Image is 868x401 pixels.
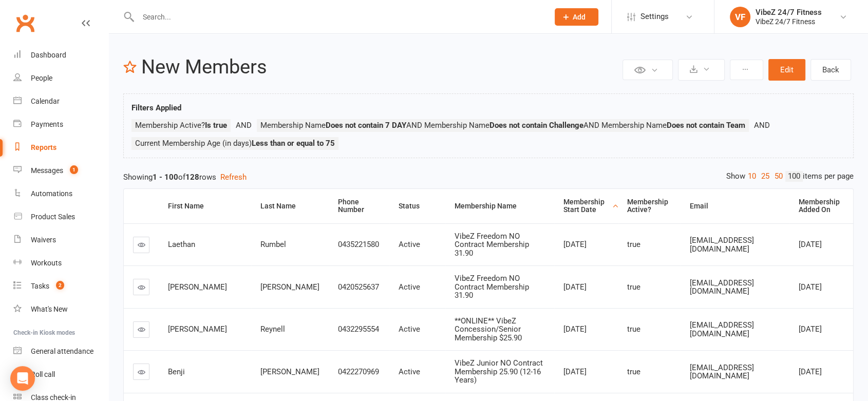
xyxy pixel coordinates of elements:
span: Settings [640,5,669,28]
span: 0422270969 [338,367,379,376]
a: What's New [13,298,108,321]
span: true [627,282,640,292]
a: 25 [759,171,772,182]
span: [DATE] [563,324,587,334]
div: Membership Start Date [563,198,610,214]
span: Current Membership Age (in days) [135,139,335,148]
a: Messages 1 [13,159,108,182]
a: Payments [13,113,108,136]
span: [EMAIL_ADDRESS][DOMAIN_NAME] [690,278,754,296]
a: 100 [785,171,803,182]
button: Edit [768,59,805,81]
div: Showing of rows [123,171,854,183]
div: Calendar [31,97,60,105]
strong: 128 [185,173,199,182]
h2: New Members [141,56,620,78]
strong: Less than or equal to 75 [252,139,335,148]
div: Membership Added On [799,198,845,214]
a: Waivers [13,228,108,252]
strong: 1 - 100 [153,173,178,182]
a: Reports [13,136,108,159]
a: Product Sales [13,205,108,228]
span: Rumbel [260,240,286,249]
span: true [627,367,640,376]
div: Email [690,202,782,210]
span: Active [399,324,420,334]
span: Active [399,367,420,376]
span: [DATE] [799,282,822,292]
span: [DATE] [563,240,587,249]
button: Add [555,8,598,26]
span: Add [573,13,586,21]
span: Benji [168,367,185,376]
a: Roll call [13,363,108,386]
div: Last Name [260,202,320,210]
span: VibeZ Junior NO Contract Membership 25.90 (12-16 Years) [455,358,543,385]
span: [EMAIL_ADDRESS][DOMAIN_NAME] [690,320,754,338]
span: [PERSON_NAME] [168,282,227,292]
strong: Filters Applied [131,103,181,112]
div: Waivers [31,236,56,244]
span: AND Membership Name [583,121,745,130]
span: Laethan [168,240,195,249]
span: Membership Name [260,121,406,130]
div: Messages [31,166,63,175]
div: Open Intercom Messenger [10,366,35,391]
a: People [13,67,108,90]
a: Tasks 2 [13,275,108,298]
div: Dashboard [31,51,66,59]
div: Membership Name [455,202,546,210]
span: true [627,240,640,249]
span: Active [399,282,420,292]
div: Workouts [31,259,62,267]
span: true [627,324,640,334]
span: VibeZ Freedom NO Contract Membership 31.90 [455,274,529,300]
span: 2 [56,281,64,290]
strong: Does not contain Challenge [489,121,583,130]
a: Dashboard [13,44,108,67]
div: Reports [31,143,56,151]
strong: Does not contain 7 DAY [326,121,406,130]
span: Membership Active? [135,121,227,130]
a: 10 [745,171,759,182]
span: [PERSON_NAME] [168,324,227,334]
strong: Is true [205,121,227,130]
a: Clubworx [12,10,38,36]
span: 1 [70,165,78,174]
div: People [31,74,52,82]
span: [DATE] [799,367,822,376]
div: Payments [31,120,63,128]
span: Reynell [260,324,285,334]
span: Active [399,240,420,249]
span: [PERSON_NAME] [260,367,319,376]
span: VibeZ Freedom NO Contract Membership 31.90 [455,232,529,258]
div: What's New [31,305,68,313]
span: [DATE] [799,240,822,249]
span: [EMAIL_ADDRESS][DOMAIN_NAME] [690,363,754,381]
a: Workouts [13,252,108,275]
span: [DATE] [563,367,587,376]
div: Tasks [31,282,49,290]
div: VibeZ 24/7 Fitness [756,8,822,17]
div: Automations [31,189,72,198]
a: General attendance kiosk mode [13,340,108,363]
strong: Does not contain Team [667,121,745,130]
span: [DATE] [563,282,587,292]
span: [PERSON_NAME] [260,282,319,292]
a: Calendar [13,90,108,113]
span: 0432295554 [338,324,379,334]
span: AND Membership Name [406,121,583,130]
a: 50 [772,171,785,182]
div: Phone Number [338,198,381,214]
a: Back [810,59,851,81]
div: Membership Active? [627,198,672,214]
div: General attendance [31,347,93,355]
div: VF [730,7,750,27]
div: VibeZ 24/7 Fitness [756,17,822,26]
div: Product Sales [31,213,75,221]
span: [EMAIL_ADDRESS][DOMAIN_NAME] [690,236,754,254]
div: Status [399,202,437,210]
input: Search... [135,10,541,24]
button: Refresh [220,171,247,183]
span: 0420525637 [338,282,379,292]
